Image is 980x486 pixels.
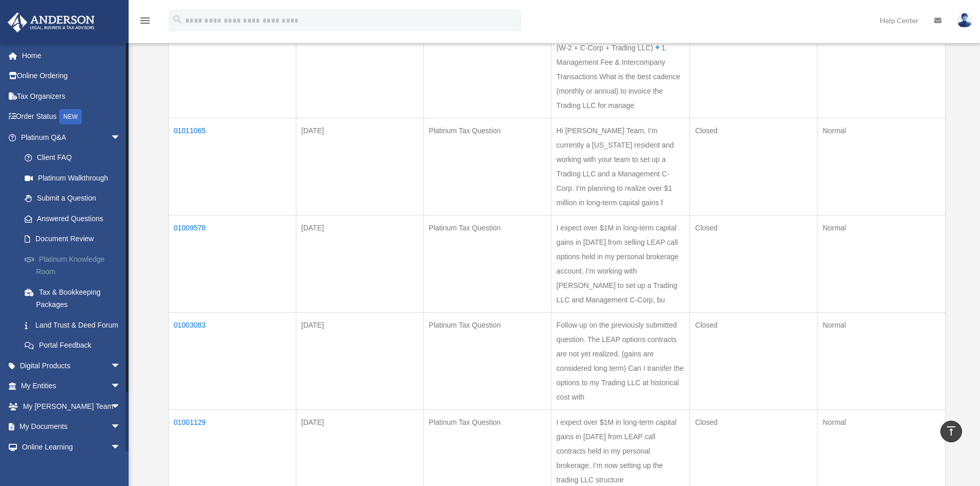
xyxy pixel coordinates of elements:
div: NEW [59,109,82,124]
td: Closed [690,215,817,312]
span: arrow_drop_down [111,127,131,148]
td: Normal [817,215,945,312]
a: Platinum Q&Aarrow_drop_down [7,127,136,148]
a: Document Review [14,229,136,249]
td: Normal [817,118,945,215]
a: Submit a Question [14,188,136,209]
a: My Entitiesarrow_drop_down [7,376,136,397]
td: Follow up on the previously submitted question. The LEAP options contracts are not yet realized. ... [551,312,690,409]
a: Home [7,45,136,66]
td: 01011065 [168,118,296,215]
td: I expect over $1M in long-term capital gains in [DATE] from selling LEAP call options held in my ... [551,215,690,312]
a: Tax & Bookkeeping Packages [14,282,136,315]
td: [DATE] [296,118,423,215]
td: Closed [690,21,817,118]
td: [DATE] [296,312,423,409]
td: Platinum Bookkeeping Question [423,21,551,118]
span: arrow_drop_down [111,437,131,458]
td: 01016641 [168,21,296,118]
a: Order StatusNEW [7,106,136,128]
img: User Pic [957,13,972,28]
a: Tax Organizers [7,86,136,106]
a: Land Trust & Deed Forum [14,315,136,335]
td: Bookkeeping Q&A for Dual-Entity Setup (W-2 + C-Corp + Trading LLC) 1. Management Fee & Intercompa... [551,21,690,118]
td: 01009578 [168,215,296,312]
a: My [PERSON_NAME] Teamarrow_drop_down [7,396,136,417]
a: Answered Questions [14,208,131,229]
i: menu [139,14,151,27]
a: vertical_align_top [940,421,962,442]
td: Platinum Tax Question [423,312,551,409]
span: arrow_drop_down [111,376,131,397]
a: Client FAQ [14,148,136,168]
td: Closed [690,118,817,215]
td: Normal [817,312,945,409]
a: Portal Feedback [14,335,136,356]
td: Platinum Tax Question [423,118,551,215]
img: Anderson Advisors Platinum Portal [5,12,98,32]
a: Platinum Knowledge Room [14,249,136,282]
span: arrow_drop_down [111,355,131,376]
i: vertical_align_top [945,425,957,437]
a: Online Ordering [7,66,136,86]
a: Platinum Walkthrough [14,168,136,188]
a: menu [139,18,151,27]
a: Digital Productsarrow_drop_down [7,355,136,376]
td: Hi [PERSON_NAME] Team, I’m currently a [US_STATE] resident and working with your team to set up a... [551,118,690,215]
td: Closed [690,312,817,409]
td: [DATE] [296,21,423,118]
a: Online Learningarrow_drop_down [7,437,136,457]
td: [DATE] [296,215,423,312]
td: Platinum Tax Question [423,215,551,312]
a: My Documentsarrow_drop_down [7,417,136,437]
td: Normal [817,21,945,118]
i: search [172,14,183,25]
span: arrow_drop_down [111,396,131,417]
span: arrow_drop_down [111,417,131,438]
td: 01003083 [168,312,296,409]
img: 🔹 [654,44,661,51]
